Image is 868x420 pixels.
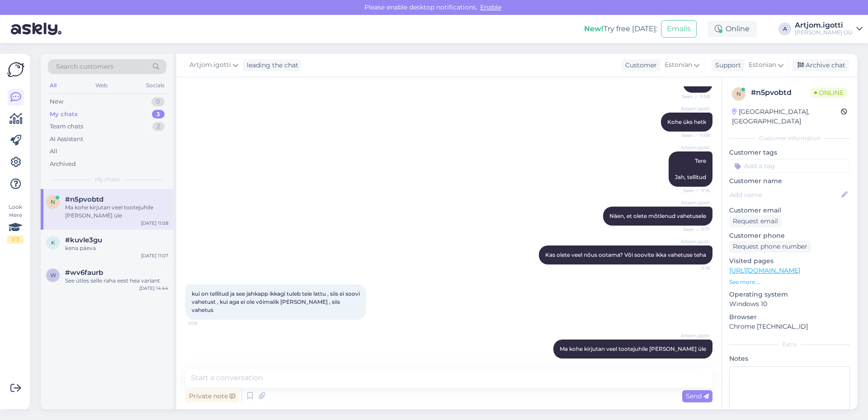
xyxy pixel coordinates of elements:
[676,105,710,112] span: Artjom.igotti
[144,80,166,91] div: Socials
[736,90,741,97] span: n
[676,132,710,139] span: Seen ✓ 11:08
[708,21,757,37] div: Online
[139,285,168,292] div: [DATE] 14:44
[545,251,706,258] span: Kas olete veel nõus ootama? Või soovite ikka vahetuse teha
[192,290,361,313] span: kui on tellitud ja see jahkapp ikkagi tuleb teie lattu , siis ei soovi vahetust , kui aga ei ole ...
[51,239,55,246] span: k
[676,238,710,245] span: Artjom.igotti
[676,199,710,206] span: Artjom.igotti
[152,110,165,119] div: 3
[729,241,811,253] div: Request phone number
[712,61,741,70] div: Support
[185,390,239,402] div: Private note
[729,354,850,363] p: Notes
[50,122,83,131] div: Team chats
[729,176,850,186] p: Customer name
[65,236,102,244] span: #kuvle3gu
[676,144,710,151] span: Artjom.igotti
[50,160,76,169] div: Archived
[188,320,222,327] span: 11:19
[729,148,850,157] p: Customer tags
[51,198,55,205] span: n
[56,62,113,71] span: Search customers
[751,87,811,98] div: # n5pvobtd
[50,135,83,144] div: AI Assistant
[7,236,24,244] div: 1 / 3
[729,322,850,331] p: Chrome [TECHNICAL_ID]
[667,118,706,125] span: Kohe üks hetk
[65,269,103,277] span: #wv6faurb
[7,61,24,78] img: Askly Logo
[729,134,850,142] div: Customer information
[50,147,57,156] div: All
[686,392,709,400] span: Send
[676,359,710,366] span: 11:20
[730,190,840,200] input: Add name
[189,60,231,70] span: Artjom.igotti
[729,256,850,266] p: Visited pages
[65,195,104,203] span: #n5pvobtd
[665,60,692,70] span: Estonian
[7,203,24,244] div: Look Here
[795,29,853,36] div: [PERSON_NAME] OÜ
[729,312,850,322] p: Browser
[811,88,847,98] span: Online
[48,80,58,91] div: All
[94,80,109,91] div: Web
[65,277,168,285] div: See ütles selle raha eest hea variant
[141,252,168,259] div: [DATE] 11:07
[65,244,168,252] div: kena päeva
[584,24,657,34] div: Try free [DATE]:
[141,220,168,227] div: [DATE] 11:08
[729,266,800,274] a: [URL][DOMAIN_NAME]
[729,215,782,227] div: Request email
[560,345,706,352] span: Ma kohe kirjutan veel tootejuhile [PERSON_NAME] üle
[477,3,504,11] span: Enable
[749,60,776,70] span: Estonian
[732,107,841,126] div: [GEOGRAPHIC_DATA], [GEOGRAPHIC_DATA]
[792,59,849,71] div: Archive chat
[65,203,168,220] div: Ma kohe kirjutan veel tootejuhile [PERSON_NAME] üle
[729,278,850,286] p: See more ...
[152,122,165,131] div: 2
[729,290,850,299] p: Operating system
[795,22,863,36] a: Artjom.igotti[PERSON_NAME] OÜ
[151,97,165,106] div: 0
[676,265,710,272] span: 11:19
[622,61,657,70] div: Customer
[243,61,298,70] div: leading the chat
[676,187,710,194] span: Seen ✓ 11:16
[50,110,78,119] div: My chats
[729,159,850,173] input: Add a tag
[50,97,63,106] div: New
[729,231,850,241] p: Customer phone
[729,206,850,215] p: Customer email
[795,22,853,29] div: Artjom.igotti
[729,340,850,349] div: Extra
[729,299,850,309] p: Windows 10
[676,93,710,100] span: Seen ✓ 11:08
[95,175,119,184] span: My chats
[584,24,604,33] b: New!
[676,226,710,233] span: Seen ✓ 11:17
[50,272,56,278] span: w
[778,23,791,35] div: A
[676,332,710,339] span: Artjom.igotti
[609,212,706,219] span: Näen, et olete mõtlenud vahetusele
[661,20,697,38] button: Emails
